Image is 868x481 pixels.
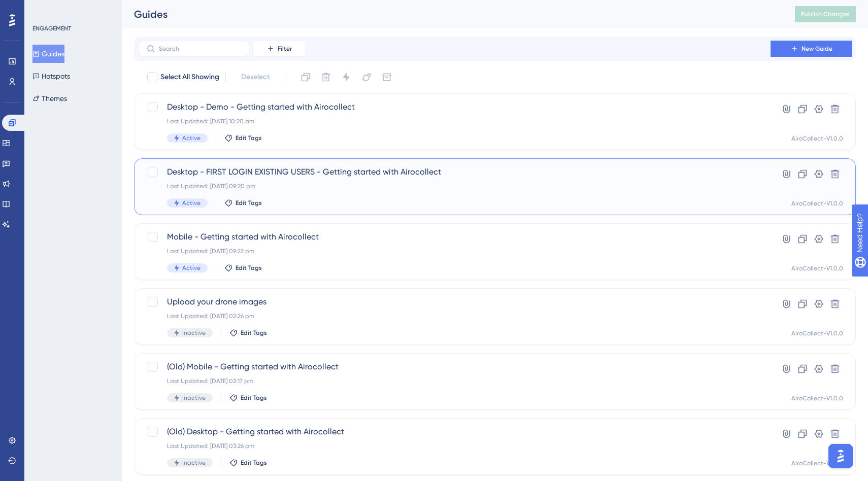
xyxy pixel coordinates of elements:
[167,361,742,373] span: (Old) Mobile - Getting started with Airocollect
[241,459,267,467] span: Edit Tags
[134,7,770,21] div: Guides
[32,24,71,32] div: ENGAGEMENT
[182,264,201,272] span: Active
[229,394,267,402] button: Edit Tags
[236,134,262,142] span: Edit Tags
[32,67,70,85] button: Hotspots
[159,45,241,52] input: Search
[224,264,262,272] button: Edit Tags
[236,199,262,207] span: Edit Tags
[254,41,305,57] button: Filter
[241,71,270,83] span: Deselect
[32,89,67,108] button: Themes
[791,394,843,402] div: AiroCollect-V1.0.0
[167,166,742,178] span: Desktop - FIRST LOGIN EXISTING USERS - Getting started with Airocollect
[160,71,219,83] span: Select All Showing
[167,117,742,125] div: Last Updated: [DATE] 10:20 am
[167,442,742,450] div: Last Updated: [DATE] 03:26 pm
[167,182,742,190] div: Last Updated: [DATE] 09:20 pm
[182,394,206,402] span: Inactive
[24,3,63,15] span: Need Help?
[236,264,262,272] span: Edit Tags
[182,134,201,142] span: Active
[278,45,292,53] span: Filter
[167,377,742,385] div: Last Updated: [DATE] 02:17 pm
[795,6,856,22] button: Publish Changes
[241,329,267,337] span: Edit Tags
[167,231,742,243] span: Mobile - Getting started with Airocollect
[182,459,206,467] span: Inactive
[167,296,742,308] span: Upload your drone images
[182,199,201,207] span: Active
[791,199,843,208] div: AiroCollect-V1.0.0
[167,312,742,320] div: Last Updated: [DATE] 02:26 pm
[229,459,267,467] button: Edit Tags
[32,45,64,63] button: Guides
[229,329,267,337] button: Edit Tags
[224,134,262,142] button: Edit Tags
[241,394,267,402] span: Edit Tags
[801,10,850,18] span: Publish Changes
[791,459,843,467] div: AiroCollect-V1.0.0
[167,426,742,438] span: (Old) Desktop - Getting started with Airocollect
[791,134,843,143] div: AiroCollect-V1.0.0
[791,329,843,337] div: AiroCollect-V1.0.0
[802,45,832,53] span: New Guide
[167,247,742,255] div: Last Updated: [DATE] 09:22 pm
[167,101,742,113] span: Desktop - Demo - Getting started with Airocollect
[232,68,279,86] button: Deselect
[224,199,262,207] button: Edit Tags
[791,264,843,272] div: AiroCollect-V1.0.0
[182,329,206,337] span: Inactive
[771,41,852,57] button: New Guide
[825,441,856,471] iframe: UserGuiding AI Assistant Launcher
